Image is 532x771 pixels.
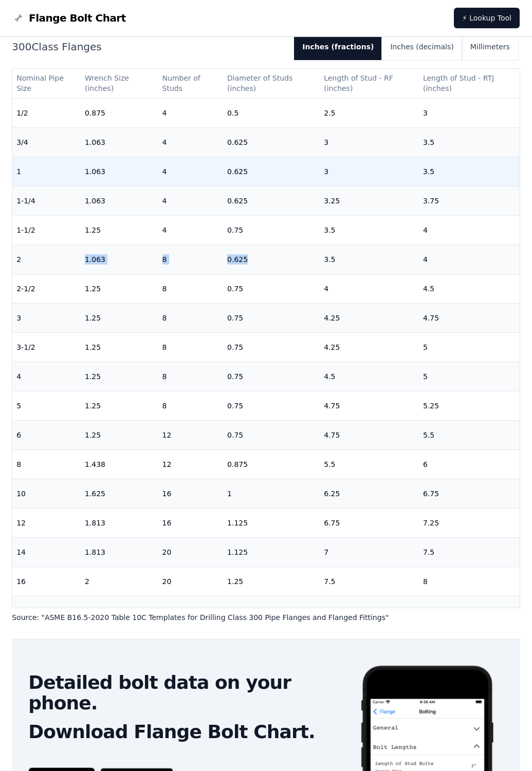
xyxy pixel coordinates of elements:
[158,596,223,625] td: 24
[12,420,81,449] td: 6
[12,449,81,479] td: 8
[158,274,223,303] td: 8
[320,449,419,479] td: 5.5
[419,69,520,98] th: Length of Stud - RTJ (inches)
[223,449,320,479] td: 0.875
[158,215,223,245] td: 4
[81,245,158,274] td: 1.063
[419,479,520,508] td: 6.75
[419,215,520,245] td: 4
[223,479,320,508] td: 1
[81,449,158,479] td: 1.438
[462,33,518,60] button: Millimeters
[81,391,158,420] td: 1.25
[320,391,419,420] td: 4.75
[419,274,520,303] td: 4.5
[12,391,81,420] td: 5
[223,537,320,567] td: 1.125
[454,8,520,28] a: ⚡ Lookup Tool
[320,215,419,245] td: 3.5
[320,274,419,303] td: 4
[158,186,223,215] td: 4
[320,127,419,157] td: 3
[320,420,419,449] td: 4.75
[12,274,81,303] td: 2-1/2
[158,449,223,479] td: 12
[12,362,81,391] td: 4
[223,157,320,186] td: 0.625
[158,362,223,391] td: 8
[158,391,223,420] td: 8
[320,596,419,625] td: 7.75
[320,479,419,508] td: 6.25
[81,215,158,245] td: 1.25
[223,391,320,420] td: 0.75
[12,479,81,508] td: 10
[12,596,81,625] td: 18
[158,479,223,508] td: 16
[419,157,520,186] td: 3.5
[419,332,520,362] td: 5
[320,186,419,215] td: 3.25
[12,332,81,362] td: 3-1/2
[12,245,81,274] td: 2
[81,567,158,596] td: 2
[81,157,158,186] td: 1.063
[81,127,158,157] td: 1.063
[158,567,223,596] td: 20
[223,274,320,303] td: 0.75
[320,303,419,332] td: 4.25
[223,186,320,215] td: 0.625
[158,98,223,127] td: 4
[158,245,223,274] td: 8
[158,69,223,98] th: Number of Studs
[12,69,81,98] th: Nominal Pipe Size
[12,215,81,245] td: 1-1/2
[320,508,419,537] td: 6.75
[81,303,158,332] td: 1.25
[382,33,462,60] button: Inches (decimals)
[223,508,320,537] td: 1.125
[81,596,158,625] td: 2
[320,362,419,391] td: 4.5
[419,127,520,157] td: 3.5
[12,98,81,127] td: 1/2
[419,508,520,537] td: 7.25
[223,596,320,625] td: 1.25
[223,420,320,449] td: 0.75
[81,508,158,537] td: 1.813
[12,612,520,623] p: Source: " ASME B16.5-2020 Table 10C Templates for Drilling Class 300 Pipe Flanges and Flanged Fit...
[419,596,520,625] td: 8.25
[320,98,419,127] td: 2.5
[419,245,520,274] td: 4
[12,303,81,332] td: 3
[419,449,520,479] td: 6
[12,127,81,157] td: 3/4
[12,12,25,24] img: Flange Bolt Chart Logo
[320,245,419,274] td: 3.5
[81,186,158,215] td: 1.063
[12,11,126,25] a: Flange Bolt Chart LogoFlange Bolt Chart
[12,40,286,54] h2: 300 Class Flanges
[320,69,419,98] th: Length of Stud - RF (inches)
[81,98,158,127] td: 0.875
[320,332,419,362] td: 4.25
[81,420,158,449] td: 1.25
[81,332,158,362] td: 1.25
[158,537,223,567] td: 20
[320,567,419,596] td: 7.5
[12,157,81,186] td: 1
[12,537,81,567] td: 14
[223,127,320,157] td: 0.625
[419,420,520,449] td: 5.5
[223,98,320,127] td: 0.5
[28,672,343,713] h2: Detailed bolt data on your phone.
[158,420,223,449] td: 12
[158,303,223,332] td: 8
[81,69,158,98] th: Wrench Size (inches)
[223,362,320,391] td: 0.75
[81,479,158,508] td: 1.625
[419,567,520,596] td: 8
[81,537,158,567] td: 1.813
[223,69,320,98] th: Diameter of Studs (inches)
